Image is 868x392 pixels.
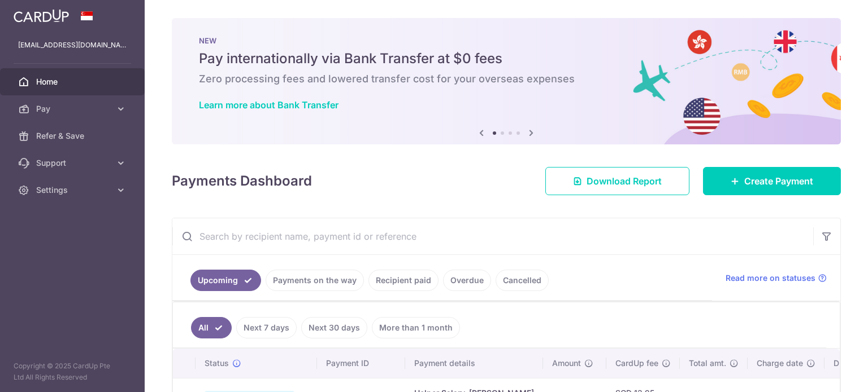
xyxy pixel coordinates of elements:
h6: Zero processing fees and lowered transfer cost for your overseas expenses [199,72,814,86]
a: Read more on statuses [726,272,827,284]
span: Read more on statuses [726,272,815,284]
a: Next 7 days [236,317,297,338]
span: Total amt. [689,358,726,369]
span: Amount [552,358,581,369]
a: Payments on the way [266,270,364,291]
p: NEW [199,36,814,45]
span: CardUp fee [615,358,658,369]
h5: Pay internationally via Bank Transfer at $0 fees [199,50,814,68]
span: Create Payment [744,174,813,188]
a: Create Payment [703,167,841,195]
span: Status [205,358,229,369]
th: Payment details [405,349,543,378]
a: Recipient paid [368,270,439,291]
a: More than 1 month [372,317,460,338]
span: Charge date [757,358,803,369]
span: Settings [36,184,111,196]
a: Upcoming [190,270,261,291]
span: Refer & Save [36,130,111,142]
a: Download Report [545,167,689,195]
span: Due date [834,358,867,369]
p: [EMAIL_ADDRESS][DOMAIN_NAME] [18,39,127,51]
a: Learn more about Bank Transfer [199,99,338,111]
span: Support [36,157,111,169]
img: CardUp [14,9,69,23]
a: All [191,317,232,338]
img: Bank transfer banner [172,18,841,144]
a: Cancelled [496,270,549,291]
span: Pay [36,103,111,114]
a: Overdue [443,270,491,291]
a: Next 30 days [301,317,367,338]
span: Home [36,76,111,87]
input: Search by recipient name, payment id or reference [172,218,813,254]
h4: Payments Dashboard [172,171,312,191]
span: Download Report [587,174,662,188]
th: Payment ID [317,349,405,378]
